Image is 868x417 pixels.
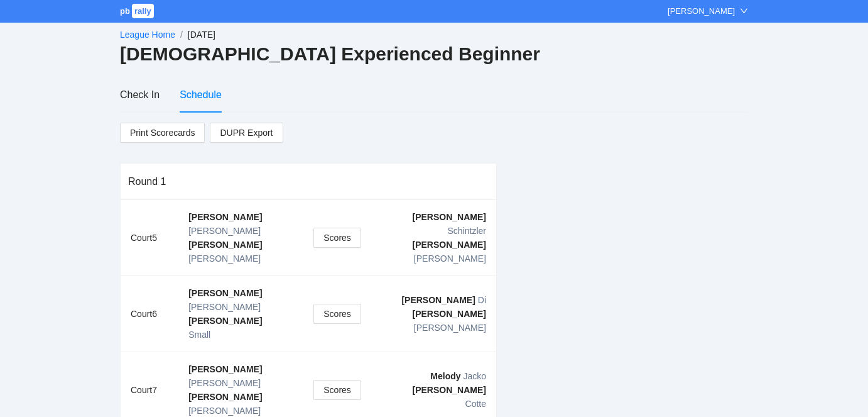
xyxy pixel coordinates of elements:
span: Scores [323,307,351,321]
b: [PERSON_NAME] [188,316,262,326]
b: [PERSON_NAME] [188,288,262,298]
h2: [DEMOGRAPHIC_DATA] Experienced Beginner [120,42,748,67]
b: [PERSON_NAME] [188,212,262,222]
b: Melody [430,371,460,381]
span: Cotte [465,399,486,409]
a: pbrally [120,6,156,16]
td: Court 6 [121,276,178,352]
b: [PERSON_NAME] [413,212,486,222]
span: pb [120,6,130,16]
button: Scores [313,380,361,400]
b: [PERSON_NAME] [188,392,262,402]
span: down [740,7,748,15]
b: [PERSON_NAME] [188,364,262,374]
span: [PERSON_NAME] [188,302,261,312]
b: [PERSON_NAME] [413,240,486,250]
span: [PERSON_NAME] [414,323,486,333]
span: DUPR Export [220,123,273,142]
div: Schedule [180,87,222,103]
span: [PERSON_NAME] [188,378,261,388]
span: Scores [323,231,351,245]
span: rally [132,4,154,18]
b: [PERSON_NAME] [413,309,486,319]
span: Small [188,330,210,340]
b: [PERSON_NAME] [401,295,475,305]
a: DUPR Export [210,123,283,143]
span: Di [478,295,486,305]
div: Round 1 [128,164,489,199]
span: [DATE] [188,30,215,40]
b: [PERSON_NAME] [413,385,486,395]
span: [PERSON_NAME] [188,226,261,236]
span: / [180,30,183,40]
td: Court 5 [121,200,178,276]
b: [PERSON_NAME] [188,240,262,250]
div: Check In [120,87,160,103]
span: [PERSON_NAME] [188,406,261,416]
a: Print Scorecards [120,123,205,143]
span: Jacko [463,371,486,381]
a: League Home [120,30,175,40]
span: [PERSON_NAME] [188,253,261,264]
span: Print Scorecards [130,123,195,142]
span: Schintzler [448,226,486,236]
button: Scores [313,228,361,248]
div: [PERSON_NAME] [668,5,735,18]
span: Scores [323,383,351,397]
span: [PERSON_NAME] [414,253,486,264]
button: Scores [313,304,361,324]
